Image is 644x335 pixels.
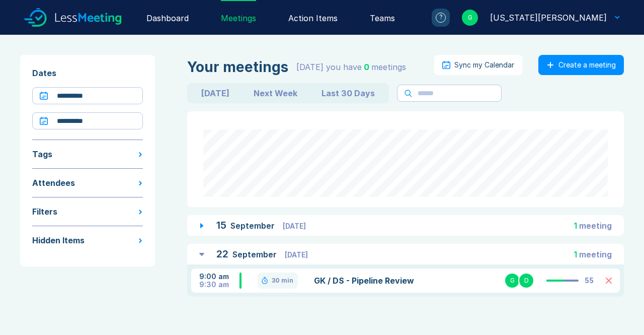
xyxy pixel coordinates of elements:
a: GK / DS - Pipeline Review [314,275,451,287]
div: 55 [585,277,594,285]
div: 9:30 am [199,281,239,289]
span: meeting [579,249,612,259]
span: September [232,249,279,259]
span: 22 [216,248,228,260]
div: Your meetings [187,59,288,75]
div: 30 min [272,277,293,285]
button: [DATE] [189,85,242,101]
button: Last 30 Days [309,85,387,101]
div: Attendees [32,177,75,189]
div: Dates [32,67,143,79]
div: Georgia Kellie [490,12,607,24]
span: 0 [364,62,369,72]
button: Delete [606,278,612,284]
div: Create a meeting [558,61,616,69]
span: 15 [216,219,226,231]
div: G [504,273,520,289]
span: [DATE] [283,222,306,230]
span: meeting [579,221,612,231]
div: 9:00 am [199,273,239,281]
button: Sync my Calendar [434,55,522,75]
span: September [230,221,277,231]
span: 1 [574,249,577,259]
div: Filters [32,206,57,218]
button: Next Week [242,85,309,101]
span: [DATE] [285,250,308,259]
div: Sync my Calendar [454,61,514,69]
div: ? [436,13,446,23]
span: 1 [574,221,577,231]
div: Tags [32,148,52,160]
button: Create a meeting [538,55,624,75]
a: ? [420,9,450,27]
div: Hidden Items [32,234,85,246]
div: [DATE] you have meeting s [296,61,406,73]
div: G [462,10,478,26]
div: D [518,273,534,289]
